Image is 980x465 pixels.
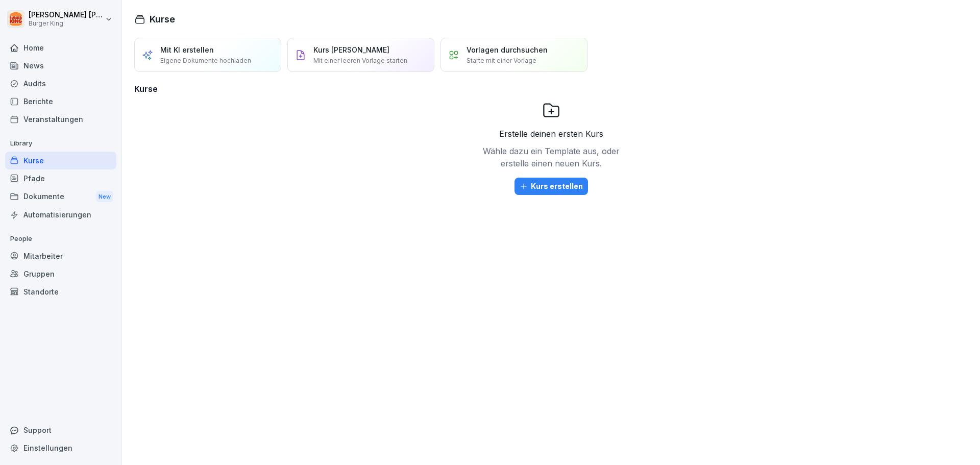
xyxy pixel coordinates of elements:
[160,56,251,65] p: Eigene Dokumente hochladen
[29,20,103,27] p: Burger King
[5,247,116,265] a: Mitarbeiter
[5,206,116,224] a: Automatisierungen
[520,181,583,192] div: Kurs erstellen
[5,187,116,206] a: DokumenteNew
[96,191,113,203] div: New
[467,44,548,55] p: Vorlagen durchsuchen
[5,92,116,110] a: Berichte
[5,57,116,75] a: News
[313,56,407,65] p: Mit einer leeren Vorlage starten
[5,110,116,128] a: Veranstaltungen
[5,75,116,92] a: Audits
[160,44,214,55] p: Mit KI erstellen
[5,283,116,301] a: Standorte
[313,44,389,55] p: Kurs [PERSON_NAME]
[5,169,116,187] a: Pfade
[480,145,623,169] p: Wähle dazu ein Template aus, oder erstelle einen neuen Kurs.
[499,128,603,140] p: Erstelle deinen ersten Kurs
[514,178,588,195] button: Kurs erstellen
[467,56,536,65] p: Starte mit einer Vorlage
[5,421,116,439] div: Support
[29,11,103,19] p: [PERSON_NAME] [PERSON_NAME]
[5,135,116,152] p: Library
[5,152,116,169] a: Kurse
[5,231,116,247] p: People
[5,39,116,57] a: Home
[5,187,116,206] div: Dokumente
[5,265,116,283] a: Gruppen
[150,12,175,26] h1: Kurse
[5,439,116,457] a: Einstellungen
[134,83,968,95] h3: Kurse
